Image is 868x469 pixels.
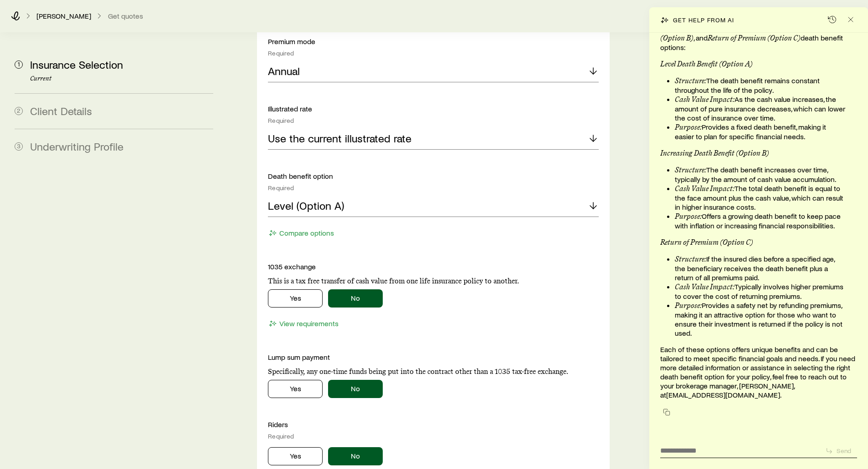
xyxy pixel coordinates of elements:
[675,95,734,104] strong: Cash Value Impact:
[675,165,846,184] li: The death benefit increases over time, typically by the amount of cash value accumulation.
[675,76,846,95] li: The death benefit remains constant throughout the life of the policy.
[268,318,339,329] button: View requirements
[675,212,702,221] strong: Purpose:
[708,34,801,42] strong: Return of Premium (Option C)
[30,58,123,71] span: Insurance Selection
[328,447,383,465] button: No
[268,228,334,238] button: Compare options
[268,65,300,77] p: Annual
[268,117,598,124] div: Required
[268,367,598,376] p: Specifically, any one-time funds being put into the contract other than a 1035 tax-free exchange.
[15,142,23,151] span: 3
[268,420,598,429] p: Riders
[675,184,846,212] li: The total death benefit is equal to the face amount plus the cash value, which can result in high...
[673,16,734,24] p: Get help from AI
[268,380,323,398] button: Yes
[675,122,846,141] li: Provides a fixed death benefit, making it easier to plan for specific financial needs.
[268,447,323,465] button: Yes
[675,184,734,193] strong: Cash Value Impact:
[675,301,846,338] li: Provides a safety net by refunding premiums, making it an attractive option for those who want to...
[675,76,706,85] strong: Structure:
[660,345,857,399] p: Each of these options offers unique benefits and can be tailored to meet specific financial goals...
[675,282,734,291] strong: Cash Value Impact:
[268,199,344,212] p: Level (Option A)
[268,277,598,286] p: This is a tax free transfer of cash value from one life insurance policy to another.
[837,447,851,454] p: Send
[675,95,846,122] li: As the cash value increases, the amount of pure insurance decreases, which can lower the cost of ...
[660,238,753,247] strong: Return of Premium (Option C)
[268,262,598,271] p: 1035 exchange
[822,445,857,457] button: Send
[268,132,411,145] p: Use the current illustrated rate
[660,24,857,52] p: Certainly! Here's a comparison of , , and death benefit options:
[30,104,92,117] span: Client Details
[660,60,753,68] strong: Level Death Benefit (Option A)
[268,184,598,192] div: Required
[268,104,598,113] p: Illustrated rate
[328,380,383,398] button: No
[268,353,598,362] p: Lump sum payment
[844,13,857,26] button: Close
[660,149,769,157] strong: Increasing Death Benefit (Option B)
[30,140,123,153] span: Underwriting Profile
[36,11,91,20] p: [PERSON_NAME]
[675,123,702,131] strong: Purpose:
[675,166,706,174] strong: Structure:
[268,171,598,181] p: Death benefit option
[675,282,846,301] li: Typically involves higher premiums to cover the cost of returning premiums.
[268,37,598,46] p: Premium mode
[268,50,598,57] div: Required
[328,289,383,308] button: No
[675,254,846,282] li: If the insured dies before a specified age, the beneficiary receives the death benefit plus a ret...
[268,433,598,440] div: Required
[15,61,23,69] span: 1
[675,255,706,263] strong: Structure:
[666,390,780,399] a: [EMAIL_ADDRESS][DOMAIN_NAME]
[675,212,846,230] li: Offers a growing death benefit to keep pace with inflation or increasing financial responsibilities.
[30,75,213,82] p: Current
[268,289,323,308] button: Yes
[675,301,702,310] strong: Purpose:
[15,107,23,115] span: 2
[108,12,144,20] button: Get quotes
